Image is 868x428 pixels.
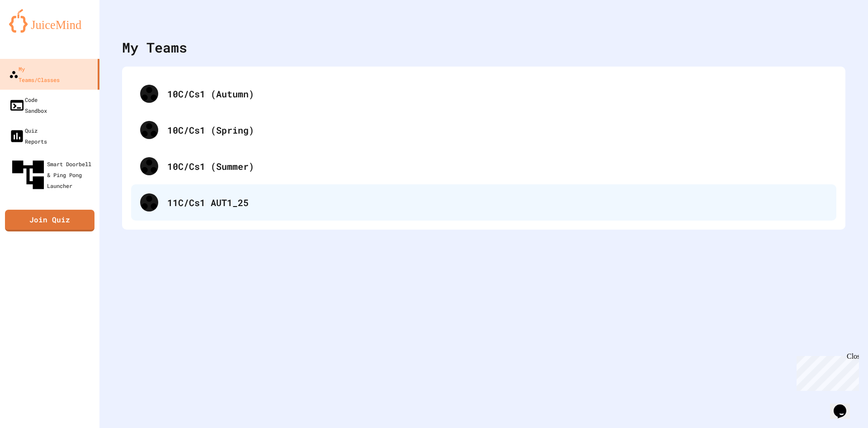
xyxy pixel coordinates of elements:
div: Chat with us now!Close [4,4,62,58]
div: Code Sandbox [9,94,47,116]
div: 11C/Cs1 AUT1_25 [131,184,836,221]
div: 10C/Cs1 (Spring) [167,123,827,137]
div: Smart Doorbell & Ping Pong Launcher [9,156,96,194]
div: 10C/Cs1 (Spring) [131,112,836,148]
div: 10C/Cs1 (Summer) [167,159,827,173]
div: 10C/Cs1 (Autumn) [167,87,827,101]
div: Quiz Reports [9,125,47,147]
div: 10C/Cs1 (Autumn) [131,76,836,112]
a: Join Quiz [5,210,94,231]
div: My Teams [122,37,187,58]
div: 11C/Cs1 AUT1_25 [167,196,827,209]
img: logo-orange.svg [9,9,90,33]
iframe: chat widget [830,392,859,419]
iframe: chat widget [793,352,859,391]
div: 10C/Cs1 (Summer) [131,148,836,184]
div: My Teams/Classes [9,63,60,85]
